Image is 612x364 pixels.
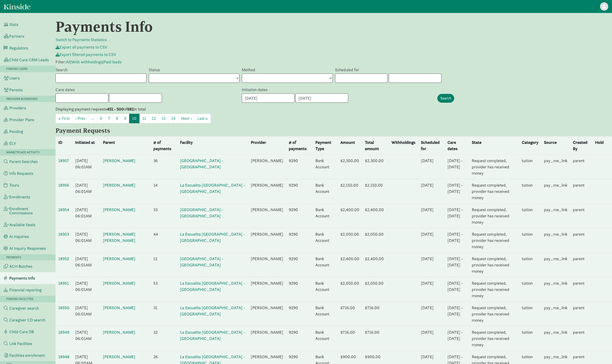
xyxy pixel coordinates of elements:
td: 12 [151,253,177,277]
td: [DATE] - [DATE] [445,154,469,179]
span: Users [9,76,20,80]
td: [DATE] [418,302,445,326]
td: Request completed, provider has received money [469,228,519,253]
td: parent [570,302,592,326]
strong: Displaying payment requests of in total [56,106,146,112]
a: 6 [97,114,105,123]
td: [PERSON_NAME] [248,179,286,204]
td: Request completed, provider has received money [469,302,519,326]
th: # of payments [286,136,312,154]
a: [PERSON_NAME] [103,158,135,163]
a: [PERSON_NAME] [103,256,135,261]
a: Export filtered payments to CSV [56,52,116,57]
th: State [469,136,519,154]
td: 9290 [286,302,312,326]
a: [PERSON_NAME] [103,182,135,188]
td: $716.00 [362,302,388,326]
a: 18956 [58,182,69,188]
h4: Payment Requests [56,127,185,134]
td: [DATE] - [DATE] [445,302,469,326]
td: [DATE] 06:01AM [72,228,100,253]
a: Next › [178,114,195,123]
span: AI Inquiry Responses [9,246,46,250]
a: [PERSON_NAME] [PERSON_NAME] [103,231,135,243]
td: [DATE] [418,228,445,253]
td: pay_me_link [541,228,570,253]
td: [DATE] 06:01AM [72,302,100,326]
td: [DATE] [418,154,445,179]
td: Request completed, provider has received money [469,326,519,351]
td: [DATE] - [DATE] [445,204,469,228]
a: [GEOGRAPHIC_DATA] - [GEOGRAPHIC_DATA] [180,207,223,219]
td: $2,050.00 [338,277,362,302]
label: Method [242,67,255,73]
b: 681 [127,106,134,112]
td: [DATE] - [DATE] [445,277,469,302]
td: [DATE] [418,179,445,204]
td: pay_me_link [541,154,570,179]
a: Export all payments to CSV [56,44,107,50]
h1: Payments Info [56,19,441,35]
td: parent [570,253,592,277]
td: [DATE] [418,253,445,277]
td: pay_me_link [541,326,570,351]
td: $2,400.00 [338,253,362,277]
a: La Escuelita [GEOGRAPHIC_DATA] - [GEOGRAPHIC_DATA] [180,182,245,194]
td: parent [570,277,592,302]
td: [PERSON_NAME] [248,326,286,351]
span: Child Care CRM Leads [9,58,49,62]
td: $2,050.00 [362,228,388,253]
a: Paid leads [104,59,121,65]
td: $716.00 [338,326,362,351]
td: Bank Account [313,253,338,277]
td: [DATE] [418,326,445,351]
td: tuition [519,302,541,326]
th: Hold [592,136,606,154]
span: Enrollments [9,195,30,199]
label: Initiation dates [242,87,267,93]
td: tuition [519,326,541,351]
td: tuition [519,179,541,204]
td: tuition [519,204,541,228]
td: parent [570,179,592,204]
a: [PERSON_NAME] [103,207,135,212]
div: Chat Widget [589,342,612,364]
td: Request completed, provider has received money [469,154,519,179]
td: 9290 [286,326,312,351]
b: 451 - 500 [107,106,124,112]
td: Bank Account [313,277,338,302]
a: 14 [168,114,178,123]
span: Partners [9,34,24,38]
td: pay_me_link [541,302,570,326]
td: Request completed, provider has received money [469,204,519,228]
td: $2,300.00 [338,154,362,179]
th: Source [541,136,570,154]
a: [PERSON_NAME] [103,330,135,335]
a: Last » [194,114,211,123]
span: ELV [9,141,16,145]
span: Regulators [9,46,28,50]
a: 18950 [58,305,69,310]
span: Financial reporting [9,288,42,292]
td: [DATE] 06:01AM [72,326,100,351]
td: 9290 [286,204,312,228]
td: $2,150.00 [362,179,388,204]
td: pay_me_link [541,204,570,228]
td: Bank Account [313,326,338,351]
span: Stats [9,22,18,27]
a: La Escuelita [GEOGRAPHIC_DATA] - [GEOGRAPHIC_DATA] [180,231,245,243]
a: 18948 [58,354,69,359]
label: Scheduled for [335,67,359,73]
td: $2,400.00 [362,204,388,228]
span: Caregiver search [9,306,39,310]
th: Created By [570,136,592,154]
span: Finding Facilities [6,297,33,301]
th: Provider [248,136,286,154]
td: parent [570,228,592,253]
a: [PERSON_NAME] [103,305,135,310]
a: 12 [149,114,159,123]
a: ‹ Prev [72,114,88,123]
a: [GEOGRAPHIC_DATA] - [GEOGRAPHIC_DATA] [180,158,223,170]
td: 9290 [286,179,312,204]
